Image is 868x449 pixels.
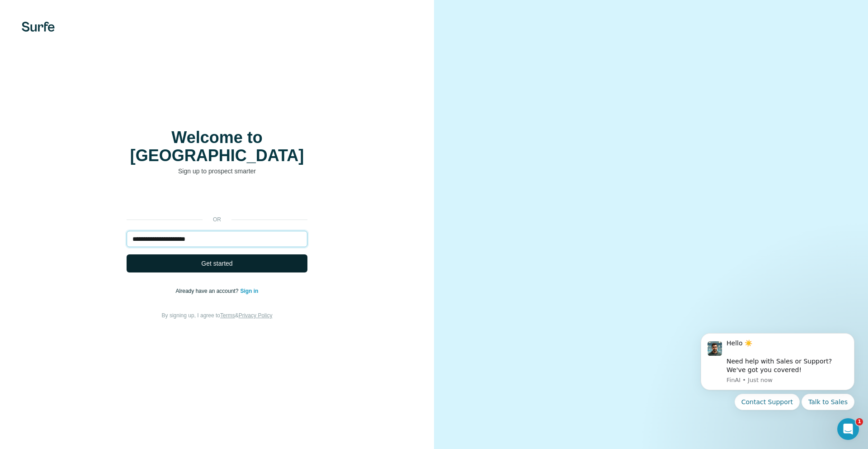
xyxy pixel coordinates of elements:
[203,215,231,224] p: or
[122,189,312,209] iframe: Schaltfläche „Über Google anmelden“
[220,312,235,319] a: Terms
[127,167,307,176] p: Sign up to prospect smarter
[127,254,307,272] button: Get started
[837,418,859,440] iframe: Intercom live chat
[176,288,241,294] span: Already have an account?
[239,312,273,319] a: Privacy Policy
[240,288,258,294] a: Sign in
[687,322,868,444] iframe: Intercom notifications message
[162,312,273,319] span: By signing up, I agree to &
[856,418,863,425] span: 1
[127,129,307,165] h1: Welcome to [GEOGRAPHIC_DATA]
[22,22,55,32] img: Surfe's logo
[201,259,232,268] span: Get started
